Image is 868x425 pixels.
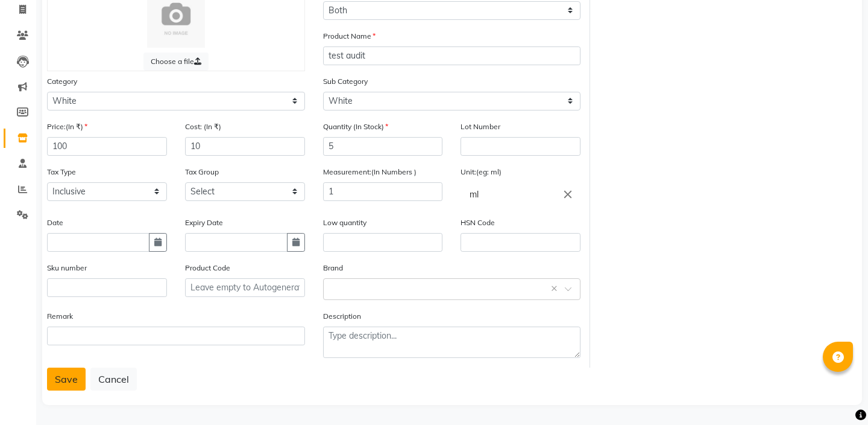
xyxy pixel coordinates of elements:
[323,311,361,322] label: Description
[185,263,230,273] label: Product Code
[323,31,376,42] label: Product Name
[185,167,219,177] label: Tax Group
[551,283,561,295] span: Clear all
[47,263,87,273] label: Sku number
[323,263,343,273] label: Brand
[47,76,77,87] label: Category
[185,278,305,297] input: Leave empty to Autogenerate
[561,188,574,201] i: Close
[323,121,388,132] label: Quantity (In Stock)
[90,368,137,391] button: Cancel
[47,368,86,391] button: Save
[461,217,495,228] label: HSN Code
[461,121,500,132] label: Lot Number
[461,167,502,177] label: Unit:(eg: ml)
[323,167,417,177] label: Measurement:(In Numbers )
[323,217,366,228] label: Low quantity
[323,76,368,87] label: Sub Category
[47,311,73,322] label: Remark
[185,121,221,132] label: Cost: (In ₹)
[47,121,87,132] label: Price:(In ₹)
[185,217,223,228] label: Expiry Date
[47,217,63,228] label: Date
[47,167,76,177] label: Tax Type
[143,53,209,71] label: Choose a file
